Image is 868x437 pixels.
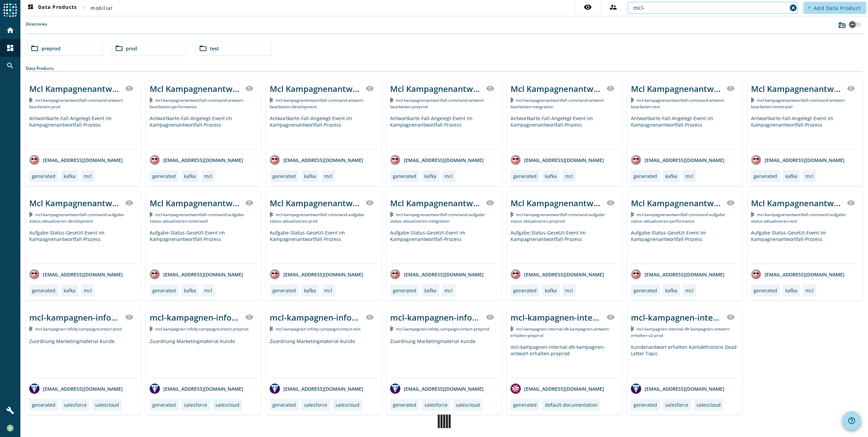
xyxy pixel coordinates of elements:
div: mcl [204,287,212,294]
div: mcl [324,173,332,179]
div: generated [513,173,537,179]
mat-icon: visibility [847,84,855,93]
img: avatar [150,155,160,165]
img: Kafka Topic: mcl-kampagnenantwortfall-command-aufgabe-status-aktualisieren-integration [390,212,393,217]
div: [EMAIL_ADDRESS][DOMAIN_NAME] [511,269,604,279]
div: mcl [204,173,212,179]
div: salesforce [64,402,87,408]
div: Data Products [26,65,863,71]
span: Add Data Product [814,5,861,11]
img: Kafka Topic: mcl-kampagnen-internal-dlt-kampagnen-antwort-erhalten-preprod [511,326,514,331]
div: kafka [184,173,196,179]
div: kafka [64,287,76,294]
button: Data Products [24,2,80,14]
div: salesforce [424,402,448,408]
div: mcl [805,287,814,294]
mat-icon: visibility [486,313,494,321]
span: Kafka Topic: mcl-kampagnen-infobj-campaigncontact-test [276,326,361,332]
div: salesforce [184,402,207,408]
button: Add Data Product [803,2,866,14]
img: 67e87f41a61c16215cfd095c94e0de5c [7,425,14,432]
mat-icon: visibility [366,313,374,321]
div: salescloud [215,402,239,408]
div: Mcl Kampagnenantwortfall Command Aufgabestatus Setzen [150,197,241,209]
span: Kafka Topic: mcl-kampagnenantwortfall-command-aufgabe-status-aktualisieren-integration [390,212,486,224]
mat-icon: home [6,26,14,34]
div: generated [272,173,296,179]
div: kafka [64,173,76,179]
img: avatar [150,384,160,394]
div: mcl-kampagnen-infobj-campaigncontact-_stage_ [150,312,241,323]
div: Aufgabe-Status-Gesetzt-Event im Kampagnenantwortfall-Prozess [270,229,378,264]
span: Kafka Topic: mcl-kampagnenantwortfall-command-aufgabe-status-aktualisieren-test [751,212,847,224]
div: generated [152,287,176,294]
div: salescloud [95,402,119,408]
div: Mcl Kampagnenantwortfall Command Aufgabestatus Setzen [390,197,482,209]
div: mcl [805,173,814,179]
img: Kafka Topic: mcl-kampagnenantwortfall-command-antwort-bearbeiten-prod [29,98,32,102]
mat-icon: visibility [486,199,494,207]
div: [EMAIL_ADDRESS][DOMAIN_NAME] [390,269,484,279]
div: Antwortkarte-Fall-Angelegt-Event im Kampagnenantwortfall-Prozess [751,115,859,149]
span: prod [126,45,137,52]
span: Kafka Topic: mcl-kampagnenantwortfall-command-antwort-bearbeiten-preprod [390,97,485,110]
img: Kafka Topic: mcl-kampagnenantwortfall-command-aufgabe-status-aktualisieren-prod [270,212,273,217]
img: Kafka Topic: mcl-kampagnenantwortfall-command-antwort-bearbeiten-preprod [390,98,393,102]
div: generated [513,287,537,294]
img: avatar [751,155,761,165]
div: Zuordnung Marketingmaterial Kunde [150,338,258,378]
mat-icon: dashboard [27,4,35,12]
mat-icon: chevron_right [80,3,88,12]
span: test [210,45,219,52]
mat-icon: visibility [727,199,735,207]
mat-icon: visibility [606,313,615,321]
div: [EMAIL_ADDRESS][DOMAIN_NAME] [270,269,363,279]
div: generated [393,287,416,294]
div: Aufgabe-Status-Gesetzt-Event im Kampagnenantwortfall-Prozess [631,229,739,264]
div: mcl [565,173,573,179]
img: avatar [751,269,761,279]
mat-icon: visibility [366,84,374,93]
div: Aufgabe-Status-Gesetzt-Event im Kampagnenantwortfall-Prozess [29,229,137,264]
img: avatar [270,155,280,165]
div: Mcl Kampagnenantwortfall Command Antwort Bearbeiten [150,83,241,94]
div: [EMAIL_ADDRESS][DOMAIN_NAME] [751,269,845,279]
span: preprod [41,45,61,52]
div: Antwortkarte-Fall-Angelegt-Event im Kampagnenantwortfall-Prozess [270,115,378,149]
span: Kafka Topic: mcl-kampagnenantwortfall-command-antwort-bearbeiten-performance [150,97,244,110]
span: Kafka Topic: mcl-kampagnenantwortfall-command-aufgabe-status-aktualisieren-development [29,212,125,224]
mat-icon: dashboard [6,44,14,52]
div: generated [754,173,777,179]
div: [EMAIL_ADDRESS][DOMAIN_NAME] [511,384,604,394]
img: avatar [511,155,521,165]
mat-icon: folder_open [31,44,39,52]
div: [EMAIL_ADDRESS][DOMAIN_NAME] [631,384,724,394]
div: generated [152,402,176,408]
div: kafka [424,173,436,179]
mat-icon: visibility [245,313,253,321]
div: mcl [84,173,92,179]
div: [EMAIL_ADDRESS][DOMAIN_NAME] [751,155,845,165]
span: Kafka Topic: mcl-kampagnenantwortfall-command-antwort-bearbeiten-test [631,97,725,110]
div: [EMAIL_ADDRESS][DOMAIN_NAME] [150,384,243,394]
img: avatar [29,155,39,165]
div: [EMAIL_ADDRESS][DOMAIN_NAME] [631,269,724,279]
mat-icon: visibility [366,199,374,207]
span: Data Products [27,4,77,12]
span: Kafka Topic: mcl-kampagnenantwortfall-command-antwort-bearbeiten-development [270,97,364,110]
img: avatar [631,155,641,165]
div: default-documentation [545,402,598,408]
div: mcl-kampagnen-internal-dlt-kampagnen-antwort-erhalten-v2-_stage_ [631,312,723,323]
div: mcl [445,287,453,294]
span: Kafka Topic: mcl-kampagnen-infobj-campaigncontact-preprod [396,326,489,332]
div: mcl-kampagnen-infobj-campaigncontact-_stage_ [390,312,482,323]
mat-icon: visibility [245,199,253,207]
div: Aufgabe-Status-Gesetzt-Event im Kampagnenantwortfall-Prozess [751,229,859,264]
img: avatar [29,269,39,279]
mat-icon: visibility [727,313,735,321]
div: Mcl Kampagnenantwortfall Command Antwort Bearbeiten [751,83,843,94]
div: generated [634,287,657,294]
div: kafka [785,173,797,179]
div: Mcl Kampagnenantwortfall Command Antwort Bearbeiten [511,83,602,94]
div: Aufgabe-Status-Gesetzt-Event im Kampagnenantwortfall-Prozess [511,229,619,264]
